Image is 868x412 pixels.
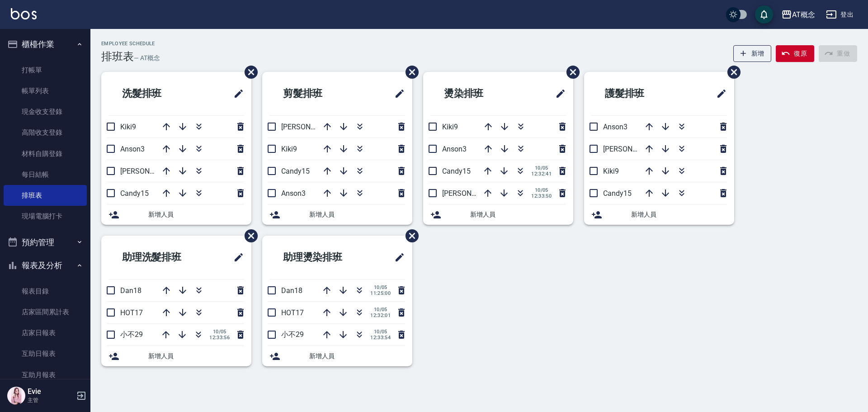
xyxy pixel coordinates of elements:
span: 10/05 [531,165,552,171]
span: 新增人員 [470,210,566,219]
img: Person [7,387,25,405]
span: 12:32:41 [531,171,552,177]
span: 刪除班表 [238,59,259,85]
div: AT概念 [792,9,815,20]
button: save [755,5,773,24]
span: 刪除班表 [399,59,420,85]
div: 新增人員 [423,204,573,225]
button: 復原 [776,45,814,62]
span: 小不29 [120,330,143,339]
p: 主管 [28,396,74,404]
span: 刪除班表 [399,223,420,249]
span: [PERSON_NAME]2 [120,167,179,175]
span: Anson3 [120,145,145,153]
span: 新增人員 [148,210,244,219]
a: 互助日報表 [4,343,87,364]
h6: — AT概念 [134,53,160,63]
span: 修改班表的標題 [389,246,405,268]
span: 刪除班表 [238,223,259,249]
span: 修改班表的標題 [711,83,727,104]
span: 10/05 [370,307,391,313]
a: 店家區間累計表 [4,302,87,322]
button: 新增 [733,45,772,62]
span: 12:33:56 [209,335,230,341]
span: Dan18 [120,286,142,295]
span: 12:33:54 [370,335,391,341]
span: Candy15 [281,167,310,175]
span: Kiki9 [120,123,136,131]
img: Logo [11,8,37,19]
span: 小不29 [281,330,304,339]
span: Dan18 [281,286,302,295]
span: [PERSON_NAME]2 [442,189,500,198]
div: 新增人員 [584,204,734,225]
a: 現金收支登錄 [4,101,87,122]
a: 互助月報表 [4,365,87,385]
div: 新增人員 [262,346,412,366]
span: 刪除班表 [721,59,742,85]
button: AT概念 [778,5,819,24]
span: Anson3 [281,189,306,198]
span: 新增人員 [148,351,244,361]
span: 新增人員 [631,210,727,219]
h2: 助理燙染排班 [269,241,372,274]
span: [PERSON_NAME]2 [281,123,340,131]
h2: 燙染排班 [430,77,524,110]
span: 修改班表的標題 [550,83,566,104]
span: 新增人員 [309,210,405,219]
h2: 助理洗髮排班 [108,241,211,274]
button: 預約管理 [4,231,87,254]
span: Anson3 [442,145,467,153]
span: 10/05 [209,329,230,335]
span: 修改班表的標題 [228,246,244,268]
button: 報表及分析 [4,254,87,277]
a: 報表目錄 [4,281,87,302]
span: 10/05 [370,284,391,290]
span: HOT17 [120,308,143,317]
span: Kiki9 [603,167,619,175]
button: 登出 [822,6,857,23]
a: 打帳單 [4,60,87,81]
span: 修改班表的標題 [389,83,405,104]
a: 排班表 [4,185,87,206]
div: 新增人員 [262,204,412,225]
a: 高階收支登錄 [4,122,87,143]
span: 11:25:00 [370,290,391,296]
h2: Employee Schedule [101,41,160,47]
h2: 洗髮排班 [108,77,202,110]
a: 現場電腦打卡 [4,206,87,227]
span: 新增人員 [309,351,405,361]
button: 櫃檯作業 [4,33,87,56]
h3: 排班表 [101,50,134,63]
h2: 護髮排班 [591,77,684,110]
span: HOT17 [281,308,304,317]
a: 店家日報表 [4,322,87,343]
span: 刪除班表 [560,59,581,85]
span: Candy15 [442,167,471,175]
span: 10/05 [531,187,552,193]
a: 帳單列表 [4,81,87,101]
div: 新增人員 [101,346,251,366]
span: Kiki9 [281,145,297,153]
span: Candy15 [603,189,632,198]
div: 新增人員 [101,204,251,225]
span: 12:32:01 [370,313,391,318]
a: 每日結帳 [4,164,87,185]
span: [PERSON_NAME]2 [603,145,661,153]
span: Anson3 [603,123,627,131]
h2: 剪髮排班 [269,77,363,110]
span: 修改班表的標題 [228,83,244,104]
span: Kiki9 [442,123,458,131]
h5: Evie [28,387,74,396]
span: 12:33:50 [531,193,552,199]
span: 10/05 [370,329,391,335]
a: 材料自購登錄 [4,143,87,164]
span: Candy15 [120,189,149,198]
